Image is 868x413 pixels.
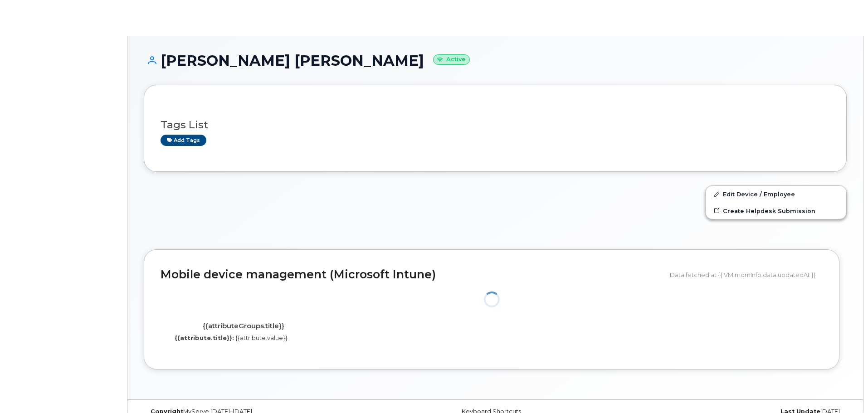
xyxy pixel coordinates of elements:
a: Add tags [161,135,206,146]
h3: Tags List [161,119,830,131]
h1: [PERSON_NAME] [PERSON_NAME] [144,53,847,68]
h4: {{attributeGroups.title}} [167,322,319,330]
small: Active [433,54,470,65]
div: Data fetched at {{ VM.mdmInfo.data.updatedAt }} [670,266,823,283]
span: {{attribute.value}} [235,334,288,341]
a: Edit Device / Employee [706,186,846,202]
h2: Mobile device management (Microsoft Intune) [161,268,663,281]
label: {{attribute.title}}: [175,334,234,342]
a: Create Helpdesk Submission [706,203,846,219]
